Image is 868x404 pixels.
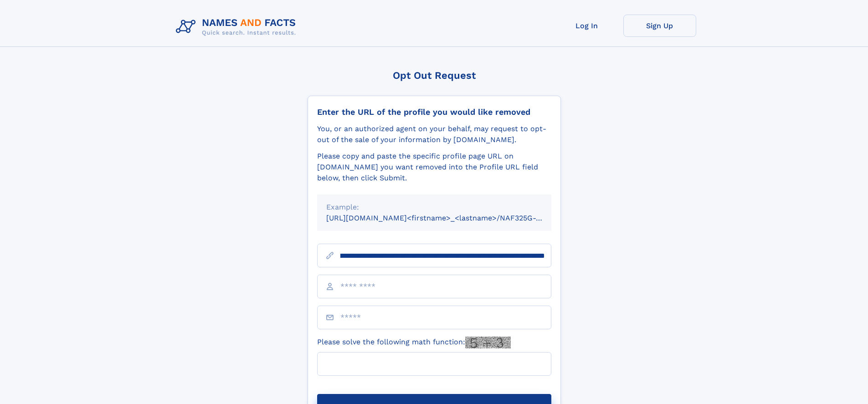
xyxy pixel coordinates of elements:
[317,151,551,184] div: Please copy and paste the specific profile page URL on [DOMAIN_NAME] you want removed into the Pr...
[550,15,623,37] a: Log In
[172,15,303,39] img: Logo Names and Facts
[317,107,551,117] div: Enter the URL of the profile you would like removed
[326,214,569,222] small: [URL][DOMAIN_NAME]<firstname>_<lastname>/NAF325G-xxxxxxxx
[623,15,696,37] a: Sign Up
[326,202,542,213] div: Example:
[317,337,511,348] label: Please solve the following math function:
[317,123,551,145] div: You, or an authorized agent on your behalf, may request to opt-out of the sale of your informatio...
[308,70,561,81] div: Opt Out Request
